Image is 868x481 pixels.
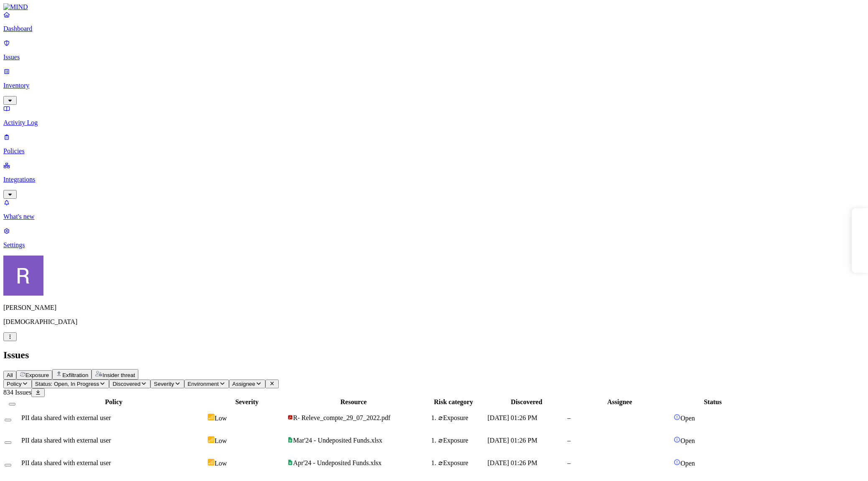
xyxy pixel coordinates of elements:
span: R- Releve_compte_29_07_2022.pdf [293,414,390,421]
p: [PERSON_NAME] [3,304,865,311]
span: Environment [188,381,219,387]
img: status-open [674,436,680,443]
span: Severity [154,381,174,387]
span: Status: Open, In Progress [35,381,99,387]
p: Policies [3,147,865,155]
span: PII data shared with external user [21,437,111,444]
span: Discovered [112,381,140,387]
div: Status [674,398,752,406]
img: status-open [674,414,680,420]
button: Select all [9,403,15,405]
img: severity-low [208,414,214,420]
span: All [7,372,13,378]
img: status-open [674,459,680,466]
p: What's new [3,213,865,220]
span: Open [680,460,695,467]
span: [DATE] 01:26 PM [488,414,537,421]
button: Select row [5,419,11,421]
div: Assignee [567,398,672,406]
span: – [567,437,570,444]
img: severity-low [208,436,214,443]
div: Severity [208,398,286,406]
img: Rich Thompson [3,256,43,296]
img: severity-low [208,459,214,466]
p: Activity Log [3,119,865,127]
p: Dashboard [3,25,865,33]
span: PII data shared with external user [21,414,111,421]
span: Low [214,415,227,422]
span: Open [680,415,695,422]
img: google-sheets [288,437,293,443]
button: Select row [5,441,11,444]
p: Inventory [3,82,865,89]
p: Issues [3,53,865,61]
span: Open [680,437,695,444]
span: Low [214,437,227,444]
span: Apr'24 - Undeposited Funds.xlsx [293,459,382,466]
span: – [567,414,570,421]
span: Mar'24 - Undeposited Funds.xlsx [293,437,382,444]
div: Exposure [438,437,486,444]
span: [DATE] 01:26 PM [488,437,537,444]
span: Policy [7,381,22,387]
div: Exposure [438,414,486,422]
span: Low [214,460,227,467]
span: Insider threat [102,372,135,378]
div: Risk category [421,398,486,406]
span: – [567,459,570,466]
span: 834 Issues [3,389,31,396]
h2: Issues [3,349,865,361]
span: PII data shared with external user [21,459,111,466]
div: Discovered [488,398,566,406]
img: adobe-pdf [288,415,293,420]
span: Exposure [25,372,49,378]
div: Resource [288,398,419,406]
div: Policy [21,398,206,406]
button: Select row [5,464,11,466]
span: [DATE] 01:26 PM [488,459,537,466]
span: Exfiltration [62,372,88,378]
img: google-sheets [288,460,293,465]
p: Settings [3,241,865,249]
p: [DEMOGRAPHIC_DATA] [3,318,865,326]
img: MIND [3,3,28,11]
div: Exposure [438,459,486,467]
p: Integrations [3,176,865,183]
span: Assignee [232,381,255,387]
